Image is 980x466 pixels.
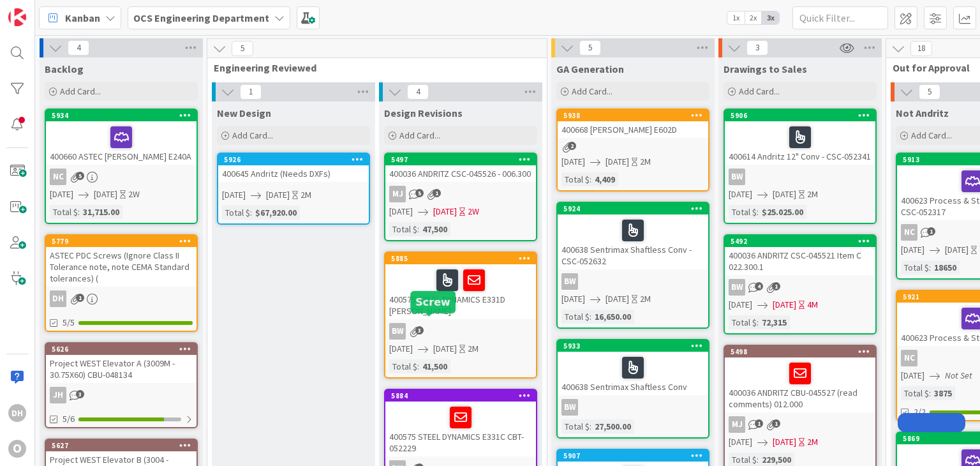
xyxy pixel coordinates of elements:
[128,188,140,201] div: 2W
[389,323,406,340] div: BW
[773,298,796,312] span: [DATE]
[731,237,875,246] div: 5492
[757,315,759,329] span: :
[433,342,457,356] span: [DATE]
[78,205,80,219] span: :
[50,387,66,403] div: JH
[725,416,875,433] div: MJ
[417,222,419,236] span: :
[76,294,84,302] span: 1
[929,260,931,274] span: :
[759,315,790,329] div: 72,315
[391,155,536,164] div: 5497
[725,169,875,185] div: BW
[755,282,763,290] span: 4
[252,206,300,220] div: $67,920.00
[590,310,591,324] span: :
[762,11,779,24] span: 3x
[729,279,745,296] div: BW
[556,63,624,75] span: GA Generation
[563,111,708,120] div: 5938
[572,86,612,97] span: Add Card...
[591,172,618,186] div: 4,409
[561,292,585,306] span: [DATE]
[468,342,479,356] div: 2M
[901,350,917,366] div: NC
[65,10,100,26] span: Kanban
[240,84,262,100] span: 1
[217,107,271,119] span: New Design
[901,369,924,382] span: [DATE]
[605,292,629,306] span: [DATE]
[419,222,450,236] div: 47,500
[52,111,197,120] div: 5934
[50,188,73,201] span: [DATE]
[68,40,89,56] span: 4
[46,440,197,451] div: 5627
[385,154,536,165] div: 5497
[591,310,634,324] div: 16,650.00
[419,359,450,373] div: 41,500
[46,110,197,165] div: 5934400660 ASTEC [PERSON_NAME] E240A
[389,222,417,236] div: Total $
[385,390,536,402] div: 5884
[232,130,273,141] span: Add Card...
[558,352,708,395] div: 400638 Sentrimax Shaftless Conv
[558,203,708,214] div: 5924
[232,41,253,56] span: 5
[558,399,708,416] div: BW
[222,188,246,202] span: [DATE]
[389,359,417,373] div: Total $
[561,172,590,186] div: Total $
[389,186,406,202] div: MJ
[558,110,708,138] div: 5938400668 [PERSON_NAME] E602D
[561,310,590,324] div: Total $
[896,107,949,119] span: Not Andritz
[385,390,536,456] div: 5884400575 STEEL DYNAMICS E331C CBT-052229
[433,189,441,197] span: 1
[901,386,929,400] div: Total $
[46,169,197,185] div: NC
[133,11,269,24] b: OCS Engineering Department
[807,435,818,449] div: 2M
[901,224,917,241] div: NC
[385,323,536,340] div: BW
[724,63,807,75] span: Drawings to Sales
[50,169,66,185] div: NC
[389,205,413,218] span: [DATE]
[60,86,101,97] span: Add Card...
[385,154,536,182] div: 5497400036 ANDRITZ CSC-045526 - 006.300
[63,412,75,426] span: 5/6
[415,296,450,308] h5: Screw
[563,451,708,460] div: 5907
[945,243,969,257] span: [DATE]
[561,273,578,290] div: BW
[739,86,780,97] span: Add Card...
[561,419,590,433] div: Total $
[76,390,84,398] span: 3
[929,386,931,400] span: :
[773,188,796,201] span: [DATE]
[8,8,26,26] img: Visit kanbanzone.com
[772,282,780,290] span: 1
[385,186,536,202] div: MJ
[52,345,197,354] div: 5626
[301,188,311,202] div: 2M
[224,155,369,164] div: 5926
[727,11,745,24] span: 1x
[945,370,972,381] i: Not Set
[46,290,197,307] div: DH
[45,63,84,75] span: Backlog
[729,205,757,219] div: Total $
[729,315,757,329] div: Total $
[561,399,578,416] div: BW
[931,386,955,400] div: 3875
[391,391,536,400] div: 5884
[579,40,601,56] span: 5
[52,237,197,246] div: 5779
[558,450,708,462] div: 5907
[746,40,768,56] span: 3
[773,435,796,449] span: [DATE]
[725,236,875,247] div: 5492
[725,346,875,412] div: 5498400036 ANDRITZ CBU-045527 (read comments) 012.000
